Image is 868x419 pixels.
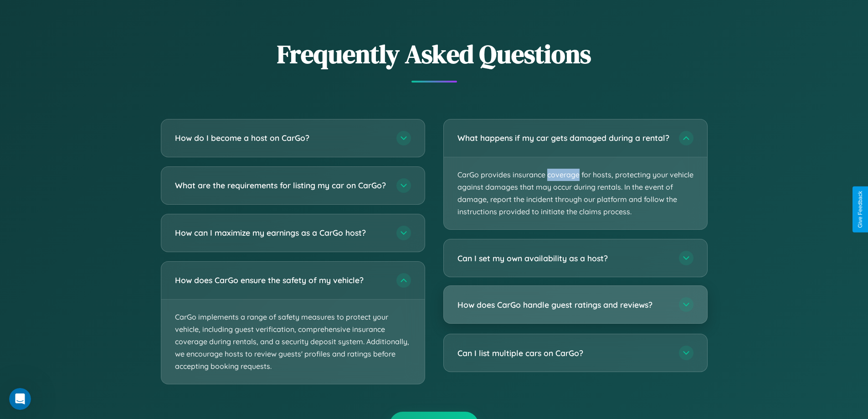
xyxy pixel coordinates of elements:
h3: How does CarGo ensure the safety of my vehicle? [175,274,387,286]
h3: How do I become a host on CarGo? [175,132,387,144]
h2: Frequently Asked Questions [161,36,708,72]
p: CarGo implements a range of safety measures to protect your vehicle, including guest verification... [161,300,425,384]
h3: How can I maximize my earnings as a CarGo host? [175,227,387,238]
h3: What are the requirements for listing my car on CarGo? [175,180,387,191]
p: CarGo provides insurance coverage for hosts, protecting your vehicle against damages that may occ... [444,157,707,230]
h3: Can I set my own availability as a host? [457,253,670,264]
h3: How does CarGo handle guest ratings and reviews? [457,299,670,310]
h3: Can I list multiple cars on CarGo? [457,347,670,359]
iframe: Intercom live chat [9,388,31,410]
h3: What happens if my car gets damaged during a rental? [457,132,670,144]
div: Give Feedback [857,191,863,228]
